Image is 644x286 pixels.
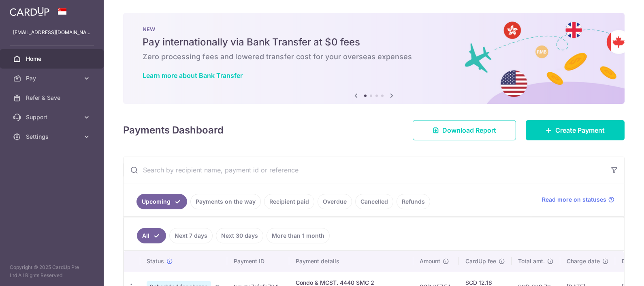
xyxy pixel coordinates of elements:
[442,125,496,135] span: Download Report
[136,194,187,209] a: Upcoming
[143,52,605,62] h6: Zero processing fees and lowered transfer cost for your overseas expenses
[355,194,393,209] a: Cancelled
[143,71,243,80] a: Learn more about Bank Transfer
[123,13,625,104] img: Bank transfer banner
[267,228,330,243] a: More than 1 month
[26,74,79,82] span: Pay
[420,257,440,265] span: Amount
[397,194,430,209] a: Refunds
[264,194,314,209] a: Recipient paid
[26,94,79,102] span: Refer & Save
[190,194,261,209] a: Payments on the way
[13,28,91,37] p: [EMAIL_ADDRESS][DOMAIN_NAME]
[123,123,224,138] h4: Payments Dashboard
[26,133,79,141] span: Settings
[147,257,164,265] span: Status
[143,26,605,32] p: NEW
[137,228,166,243] a: All
[227,251,289,272] th: Payment ID
[555,125,605,135] span: Create Payment
[542,196,606,204] span: Read more on statuses
[289,251,413,272] th: Payment details
[10,6,49,16] img: CardUp
[216,228,263,243] a: Next 30 days
[526,120,625,140] a: Create Payment
[143,36,605,49] h5: Pay internationally via Bank Transfer at $0 fees
[26,55,79,63] span: Home
[318,194,352,209] a: Overdue
[465,257,496,265] span: CardUp fee
[124,157,605,183] input: Search by recipient name, payment id or reference
[169,228,213,243] a: Next 7 days
[518,257,545,265] span: Total amt.
[567,257,600,265] span: Charge date
[26,113,79,121] span: Support
[542,196,614,204] a: Read more on statuses
[413,120,516,140] a: Download Report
